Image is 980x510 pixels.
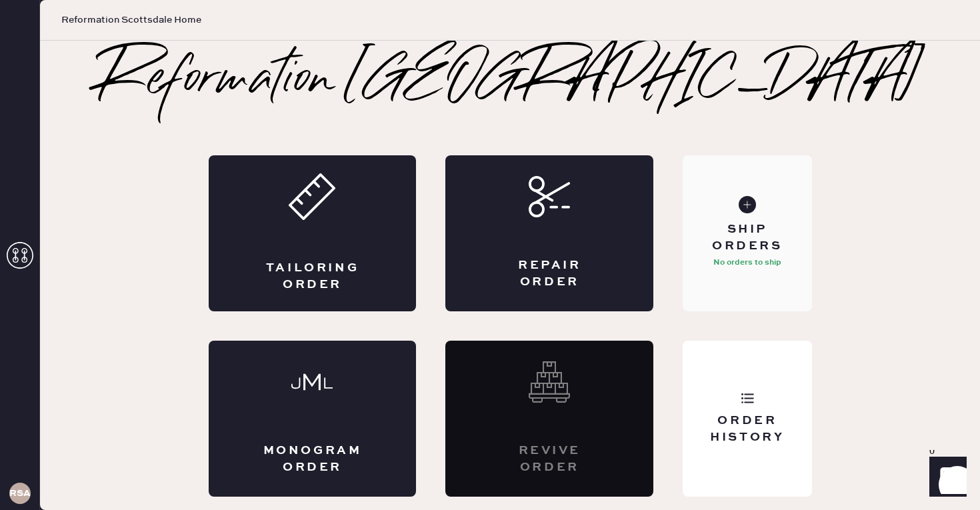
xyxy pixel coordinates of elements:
div: Revive order [499,443,600,476]
span: Reformation Scottsdale Home [61,13,201,27]
div: Interested? Contact us at care@hemster.co [445,341,653,497]
div: Ship Orders [693,221,801,255]
div: Order History [693,413,801,446]
div: Tailoring Order [262,260,363,293]
div: Monogram Order [262,443,363,476]
p: No orders to ship [713,255,781,271]
iframe: Front Chat [917,450,974,507]
h3: RSA [9,489,31,498]
h2: Reformation [GEOGRAPHIC_DATA] [98,54,923,107]
div: Repair Order [499,257,600,291]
